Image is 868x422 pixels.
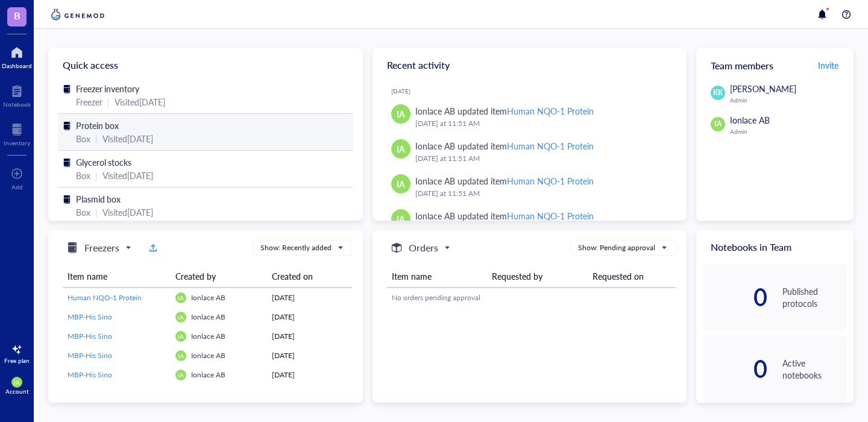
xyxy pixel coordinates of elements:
span: MBP-His Sino [68,331,112,341]
div: Active notebooks [782,357,846,381]
span: IA [397,142,405,156]
div: Human NQO-1 Protein [507,105,594,117]
span: Ionlace AB [191,312,225,322]
span: KK [713,87,723,98]
span: Protein box [76,119,119,131]
span: Ionlace AB [191,370,225,380]
a: IAIonlace AB updated itemHuman NQO-1 Protein[DATE] at 11:51 AM [382,134,678,169]
span: IA [714,119,722,130]
span: IA [14,379,20,386]
span: Human NQO-1 Protein [68,292,142,303]
div: Human NQO-1 Protein [507,175,594,187]
div: [DATE] [272,331,347,342]
span: Invite [818,59,838,71]
h5: Freezers [84,241,119,255]
div: [DATE] at 11:51 AM [415,153,668,165]
span: [PERSON_NAME] [730,83,796,95]
div: [DATE] at 11:51 AM [415,187,668,200]
span: Plasmid box [76,193,121,205]
th: Item name [387,265,488,288]
h5: Orders [409,241,438,255]
div: Human NQO-1 Protein [507,140,594,152]
div: Account [5,388,29,395]
div: Freezer [76,95,102,109]
a: MBP-His Sino [68,350,166,361]
a: Dashboard [2,43,32,69]
div: Dashboard [2,62,32,69]
div: Admin [730,96,846,104]
span: Ionlace AB [191,292,225,303]
span: Ionlace AB [191,331,225,341]
div: Team members [696,48,854,82]
div: Show: Recently added [260,242,332,253]
a: MBP-His Sino [68,370,166,380]
div: Add [11,183,23,191]
div: No orders pending approval [392,292,671,303]
th: Created on [267,265,352,288]
th: Requested on [588,265,676,288]
a: MBP-His Sino [68,331,166,342]
span: IA [178,313,184,321]
th: Item name [63,265,171,288]
div: Inventory [4,139,30,146]
div: Box [76,169,90,182]
th: Created by [171,265,267,288]
div: Visited [DATE] [102,206,153,219]
div: | [95,169,98,182]
span: Freezer inventory [76,83,139,95]
span: IA [178,371,184,379]
span: B [14,8,20,23]
div: [DATE] [272,370,347,380]
a: IAIonlace AB updated itemHuman NQO-1 Protein[DATE] at 11:51 AM [382,99,678,134]
div: Recent activity [373,48,687,82]
div: Visited [DATE] [102,132,153,145]
span: Ionlace AB [730,114,770,126]
div: Box [76,206,90,219]
div: Published protocols [782,285,846,309]
a: Notebook [3,81,31,108]
a: Human NQO-1 Protein [68,292,166,303]
div: Notebooks in Team [696,230,854,264]
div: Quick access [48,48,363,82]
div: Visited [DATE] [115,95,165,109]
div: [DATE] [272,312,347,323]
img: genemod-logo [48,7,107,22]
div: 0 [703,288,767,307]
div: | [95,132,98,145]
div: Notebook [3,101,31,108]
span: Ionlace AB [191,350,225,361]
div: [DATE] [391,87,678,95]
div: Admin [730,128,846,135]
div: 0 [703,359,767,379]
span: Glycerol stocks [76,156,131,168]
div: | [107,95,110,109]
div: Box [76,132,90,145]
div: Ionlace AB updated item [415,174,594,187]
div: [DATE] [272,292,347,303]
span: IA [397,177,405,191]
a: Inventory [4,120,30,146]
span: IA [178,352,184,359]
span: MBP-His Sino [68,312,112,322]
div: [DATE] at 11:51 AM [415,118,668,130]
th: Requested by [487,265,588,288]
div: [DATE] [272,350,347,361]
span: MBP-His Sino [68,370,112,380]
div: Free plan [4,357,30,364]
a: MBP-His Sino [68,312,166,323]
span: MBP-His Sino [68,350,112,361]
a: IAIonlace AB updated itemHuman NQO-1 Protein[DATE] at 11:51 AM [382,169,678,204]
div: Ionlace AB updated item [415,139,594,153]
div: Visited [DATE] [102,169,153,182]
div: | [95,206,98,219]
button: Invite [817,55,839,75]
div: Show: Pending approval [578,242,655,253]
span: IA [397,107,405,121]
span: IA [178,333,184,340]
div: Ionlace AB updated item [415,104,594,118]
span: IA [178,294,184,301]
